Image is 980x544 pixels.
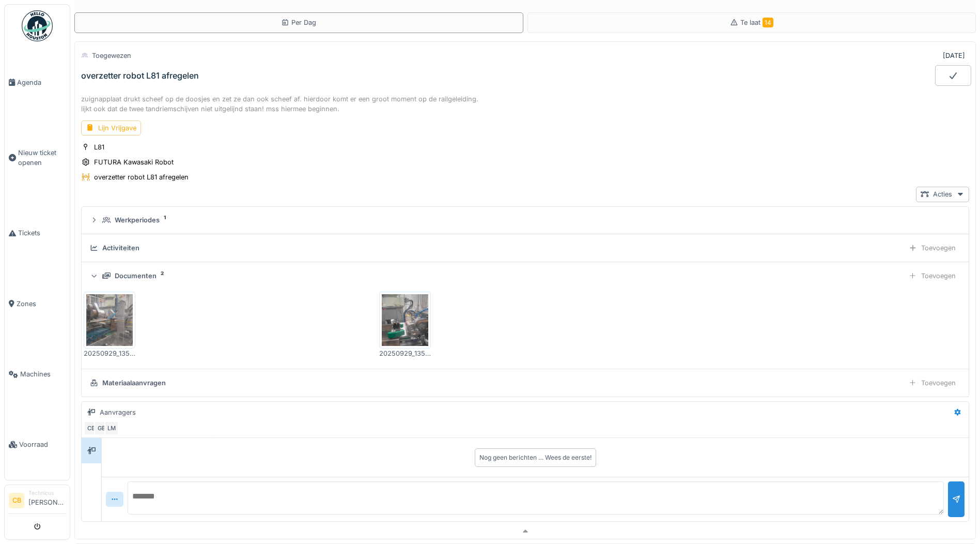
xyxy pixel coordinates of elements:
span: 14 [763,18,773,27]
div: Materiaalaanvragen [102,378,166,388]
div: CB [84,421,98,435]
img: uau2usd7ldgy748skkussgqi8d2j [86,294,133,346]
a: Zones [5,268,70,339]
a: Tickets [5,198,70,268]
summary: MateriaalaanvragenToevoegen [86,373,965,392]
div: 20250929_135751.jpg [379,349,431,358]
div: Technicus [28,489,66,497]
div: L81 [94,142,104,152]
div: overzetter robot L81 afregelen [81,71,199,81]
div: LM [104,421,119,435]
div: Toegewezen [92,51,131,61]
div: zuignapplaat drukt scheef op de doosjes en zet ze dan ook scheef af. hierdoor komt er een groot m... [81,94,969,114]
summary: Werkperiodes1 [86,211,965,230]
span: Zones [17,299,66,309]
span: Tickets [18,228,66,238]
div: Nog geen berichten … Wees de eerste! [479,453,592,462]
span: Machines [20,369,66,379]
img: Badge_color-CXgf-gQk.svg [22,10,53,41]
div: Documenten [115,271,157,281]
summary: Documenten2Toevoegen [86,266,965,285]
li: CB [9,493,24,508]
a: Agenda [5,47,70,117]
div: 20250929_135928.jpg [84,349,135,358]
div: Toevoegen [904,375,960,390]
summary: ActiviteitenToevoegen [86,238,965,258]
div: Toevoegen [904,240,960,255]
li: [PERSON_NAME] [28,489,66,511]
span: Agenda [17,78,66,87]
a: Machines [5,339,70,410]
div: Aanvragers [100,407,136,417]
span: Nieuw ticket openen [18,148,66,168]
div: overzetter robot L81 afregelen [94,172,189,182]
div: Acties [916,187,969,202]
a: Nieuw ticket openen [5,117,70,198]
div: FUTURA Kawasaki Robot [94,157,174,167]
span: Te laat [740,19,773,26]
img: xcnwt6d5qs5zbv5igpqz5yqm50sh [382,294,428,346]
a: Voorraad [5,410,70,480]
div: Toevoegen [904,268,960,283]
a: CB Technicus[PERSON_NAME] [9,489,66,514]
div: Per Dag [281,18,316,27]
div: [DATE] [943,51,965,61]
span: Voorraad [19,440,66,449]
div: GE [94,421,108,435]
div: Activiteiten [102,243,139,253]
div: Lijn Vrijgave [81,120,141,135]
div: Werkperiodes [115,215,160,225]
